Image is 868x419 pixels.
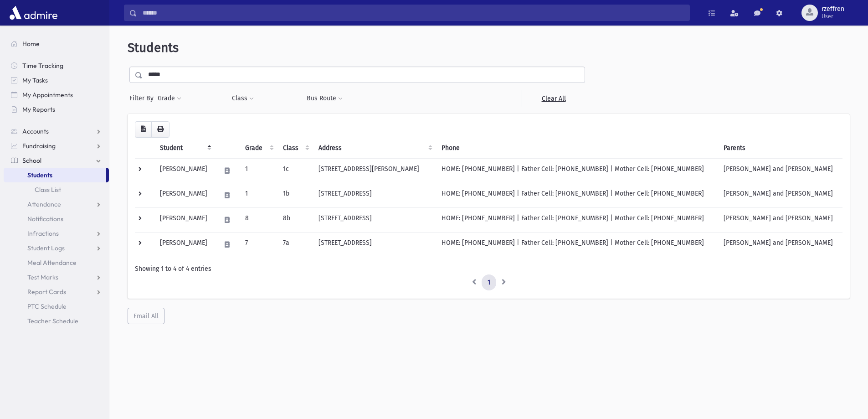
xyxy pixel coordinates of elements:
[277,207,313,232] td: 8b
[277,232,313,257] td: 7a
[4,168,106,182] a: Students
[4,255,109,270] a: Meal Attendance
[240,207,277,232] td: 8
[157,90,182,107] button: Grade
[4,226,109,241] a: Infractions
[718,232,842,257] td: [PERSON_NAME] and [PERSON_NAME]
[135,121,152,138] button: CSV
[436,138,719,159] th: Phone
[129,93,157,103] span: Filter By
[4,102,109,117] a: My Reports
[22,62,63,70] span: Time Tracking
[231,90,254,107] button: Class
[4,197,109,212] a: Attendance
[313,183,436,207] td: [STREET_ADDRESS]
[4,285,109,299] a: Report Cards
[27,229,59,238] span: Infractions
[313,138,436,159] th: Address: activate to sort column ascending
[27,273,58,281] span: Test Marks
[4,124,109,139] a: Accounts
[4,88,109,102] a: My Appointments
[718,183,842,207] td: [PERSON_NAME] and [PERSON_NAME]
[277,158,313,183] td: 1c
[27,244,65,252] span: Student Logs
[718,207,842,232] td: [PERSON_NAME] and [PERSON_NAME]
[313,232,436,257] td: [STREET_ADDRESS]
[27,259,77,267] span: Meal Attendance
[4,241,109,255] a: Student Logs
[4,73,109,88] a: My Tasks
[128,40,179,55] span: Students
[313,207,436,232] td: [STREET_ADDRESS]
[154,138,215,159] th: Student: activate to sort column descending
[240,183,277,207] td: 1
[27,171,52,179] span: Students
[306,90,343,107] button: Bus Route
[22,105,55,114] span: My Reports
[151,121,169,138] button: Print
[22,40,40,48] span: Home
[27,215,63,223] span: Notifications
[436,183,719,207] td: HOME: [PHONE_NUMBER] | Father Cell: [PHONE_NUMBER] | Mother Cell: [PHONE_NUMBER]
[4,299,109,314] a: PTC Schedule
[22,91,73,99] span: My Appointments
[154,207,215,232] td: [PERSON_NAME]
[4,139,109,153] a: Fundraising
[482,274,496,291] a: 1
[718,138,842,159] th: Parents
[22,142,56,150] span: Fundraising
[4,153,109,168] a: School
[4,314,109,328] a: Teacher Schedule
[135,264,842,274] div: Showing 1 to 4 of 4 entries
[137,5,689,21] input: Search
[27,200,61,208] span: Attendance
[4,36,109,51] a: Home
[240,138,277,159] th: Grade: activate to sort column ascending
[313,158,436,183] td: [STREET_ADDRESS][PERSON_NAME]
[277,183,313,207] td: 1b
[27,317,78,325] span: Teacher Schedule
[4,58,109,73] a: Time Tracking
[4,270,109,285] a: Test Marks
[718,158,842,183] td: [PERSON_NAME] and [PERSON_NAME]
[436,232,719,257] td: HOME: [PHONE_NUMBER] | Father Cell: [PHONE_NUMBER] | Mother Cell: [PHONE_NUMBER]
[240,232,277,257] td: 7
[128,308,164,324] button: Email All
[22,156,41,165] span: School
[277,138,313,159] th: Class: activate to sort column ascending
[4,182,109,197] a: Class List
[822,13,844,20] span: User
[436,207,719,232] td: HOME: [PHONE_NUMBER] | Father Cell: [PHONE_NUMBER] | Mother Cell: [PHONE_NUMBER]
[154,158,215,183] td: [PERSON_NAME]
[822,5,844,13] span: rzeffren
[436,158,719,183] td: HOME: [PHONE_NUMBER] | Father Cell: [PHONE_NUMBER] | Mother Cell: [PHONE_NUMBER]
[154,183,215,207] td: [PERSON_NAME]
[22,76,48,84] span: My Tasks
[4,212,109,226] a: Notifications
[27,288,66,296] span: Report Cards
[522,90,585,107] a: Clear All
[240,158,277,183] td: 1
[22,127,49,135] span: Accounts
[154,232,215,257] td: [PERSON_NAME]
[7,4,60,22] img: AdmirePro
[27,302,67,310] span: PTC Schedule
